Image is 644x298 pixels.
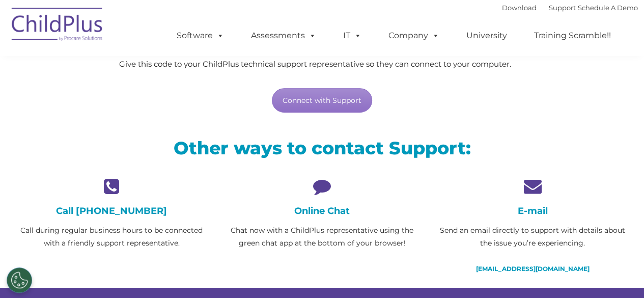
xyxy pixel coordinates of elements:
[578,4,638,12] a: Schedule A Demo
[14,205,209,216] h4: Call [PHONE_NUMBER]
[272,88,372,113] a: Connect with Support
[166,25,234,46] a: Software
[524,25,621,46] a: Training Scramble!!
[333,25,372,46] a: IT
[502,4,537,12] a: Download
[241,25,326,46] a: Assessments
[7,1,108,51] img: ChildPlus by Procare Solutions
[456,25,517,46] a: University
[225,205,419,216] h4: Online Chat
[14,137,630,159] h2: Other ways to contact Support:
[549,4,576,12] a: Support
[475,265,589,273] a: [EMAIL_ADDRESS][DOMAIN_NAME]
[7,267,32,293] button: Cookies Settings
[435,205,630,216] h4: E-mail
[225,224,419,250] p: Chat now with a ChildPlus representative using the green chat app at the bottom of your browser!
[502,4,638,12] font: |
[378,25,450,46] a: Company
[14,224,209,250] p: Call during regular business hours to be connected with a friendly support representative.
[435,224,630,250] p: Send an email directly to support with details about the issue you’re experiencing.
